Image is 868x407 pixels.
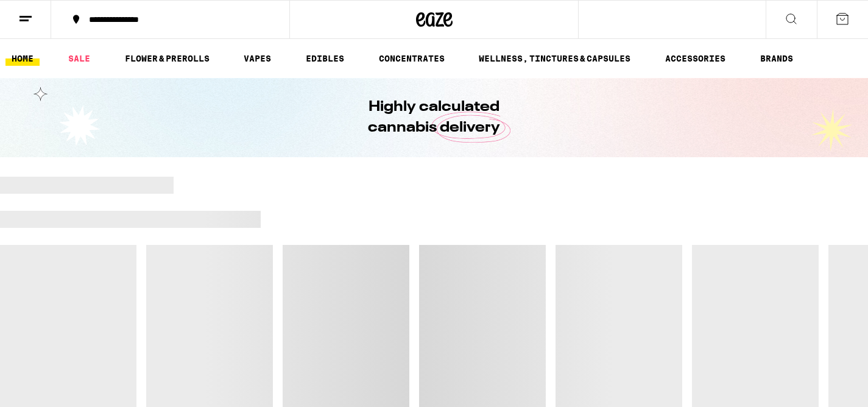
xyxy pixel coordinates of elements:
[473,51,637,66] a: WELLNESS, TINCTURES & CAPSULES
[373,51,451,66] a: CONCENTRATES
[334,97,535,138] h1: Highly calculated cannabis delivery
[119,51,216,66] a: FLOWER & PREROLLS
[238,51,277,66] a: VAPES
[659,51,732,66] a: ACCESSORIES
[754,51,799,66] a: BRANDS
[62,51,96,66] a: SALE
[5,51,40,66] a: HOME
[300,51,350,66] a: EDIBLES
